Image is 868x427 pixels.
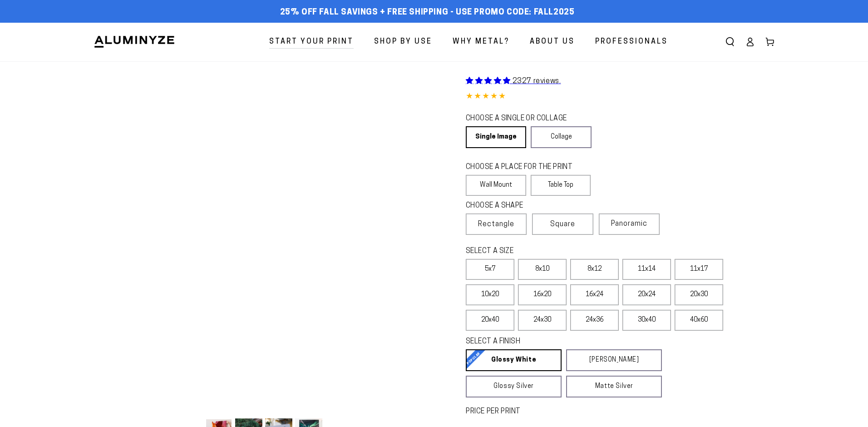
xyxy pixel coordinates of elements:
a: About Us [523,30,582,54]
span: Why Metal? [453,35,509,49]
legend: CHOOSE A PLACE FOR THE PRINT [466,162,582,173]
a: Start Your Print [262,30,360,54]
label: 16x20 [518,284,567,305]
label: Wall Mount [466,175,526,196]
span: 2327 reviews. [513,78,561,85]
label: PRICE PER PRINT [466,407,774,417]
a: Professionals [588,30,675,54]
label: 30x40 [622,310,671,331]
div: 4.85 out of 5.0 stars [466,90,774,104]
a: [PERSON_NAME] [566,349,662,371]
label: 11x14 [622,259,671,280]
a: Shop By Use [367,30,439,54]
label: 8x10 [518,259,567,280]
a: Matte Silver [566,376,662,397]
label: 24x30 [518,310,567,331]
label: 20x24 [622,284,671,305]
label: 24x36 [570,310,619,331]
img: Aluminyze [94,35,175,49]
label: 20x40 [466,310,514,331]
a: Glossy White [466,349,562,371]
summary: Search our site [720,32,740,52]
a: Why Metal? [446,30,516,54]
span: Shop By Use [374,35,432,49]
span: About Us [530,35,575,49]
span: Professionals [595,35,668,49]
span: 25% off FALL Savings + Free Shipping - Use Promo Code: FALL2025 [280,8,575,18]
legend: SELECT A FINISH [466,337,640,347]
label: 40x60 [675,310,723,331]
a: Single Image [466,126,526,148]
label: 8x12 [570,259,619,280]
legend: CHOOSE A SINGLE OR COLLAGE [466,114,583,124]
a: Collage [531,126,591,148]
label: 10x20 [466,284,514,305]
label: 11x17 [675,259,723,280]
label: 16x24 [570,284,619,305]
a: 2327 reviews. [466,78,561,85]
legend: SELECT A SIZE [466,246,647,257]
span: Start Your Print [269,35,354,49]
span: Rectangle [478,219,514,230]
span: Square [550,219,575,230]
span: Panoramic [611,220,647,228]
label: 5x7 [466,259,514,280]
label: Table Top [531,175,591,196]
legend: CHOOSE A SHAPE [466,201,584,211]
a: Glossy Silver [466,376,562,397]
label: 20x30 [675,284,723,305]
